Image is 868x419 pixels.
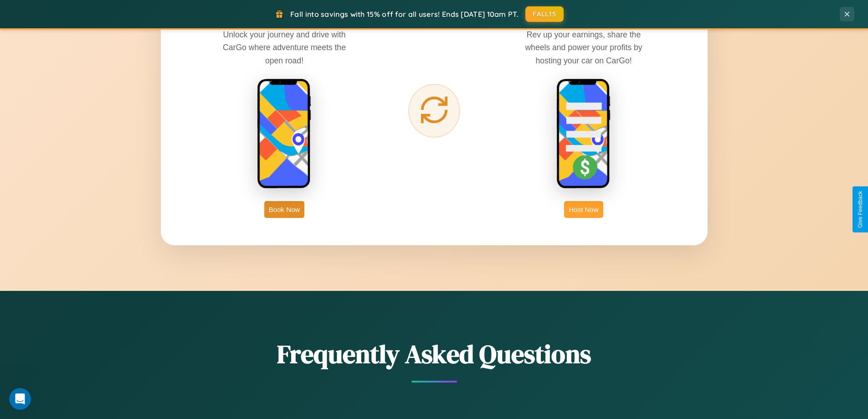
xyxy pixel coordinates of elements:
div: Give Feedback [857,191,863,228]
iframe: Intercom live chat [9,388,31,410]
button: Host Now [564,201,603,218]
button: FALL15 [525,6,564,22]
img: rent phone [257,78,312,190]
p: Rev up your earnings, share the wheels and power your profits by hosting your car on CarGo! [515,28,652,67]
h2: Frequently Asked Questions [161,336,708,372]
span: Fall into savings with 15% off for all users! Ends [DATE] 10am PT. [290,10,519,19]
button: Book Now [264,201,304,218]
img: host phone [556,78,611,190]
p: Unlock your journey and drive with CarGo where adventure meets the open road! [216,28,353,67]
